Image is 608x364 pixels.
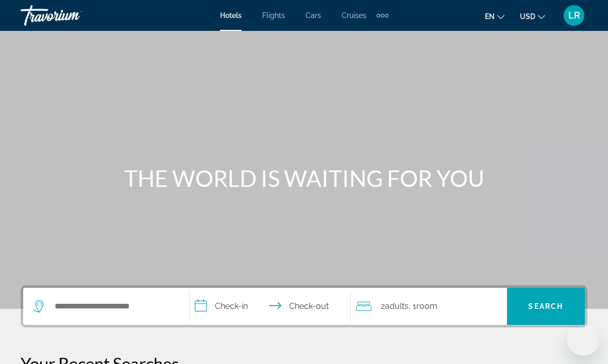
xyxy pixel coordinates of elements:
a: Cars [306,11,321,20]
iframe: Button to launch messaging window [567,323,600,356]
input: Search hotel destination [54,299,174,314]
span: 2 [381,299,409,314]
a: Hotels [220,11,242,20]
button: Change currency [520,9,545,24]
button: Extra navigation items [377,7,389,24]
a: Flights [262,11,285,20]
button: Travelers: 2 adults, 0 children [351,288,507,325]
a: Travorium [21,2,124,29]
span: USD [520,12,535,21]
div: Search widget [23,288,585,325]
span: , 1 [409,299,437,314]
button: Search [507,288,585,325]
a: Cruises [342,11,366,20]
button: Change language [485,9,504,24]
span: Adults [385,301,409,311]
button: User Menu [561,5,587,26]
span: LR [568,10,580,21]
span: Room [416,301,437,311]
button: Select check in and out date [190,288,351,325]
h1: THE WORLD IS WAITING FOR YOU [111,165,497,192]
span: en [485,12,495,21]
span: Search [528,302,563,310]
